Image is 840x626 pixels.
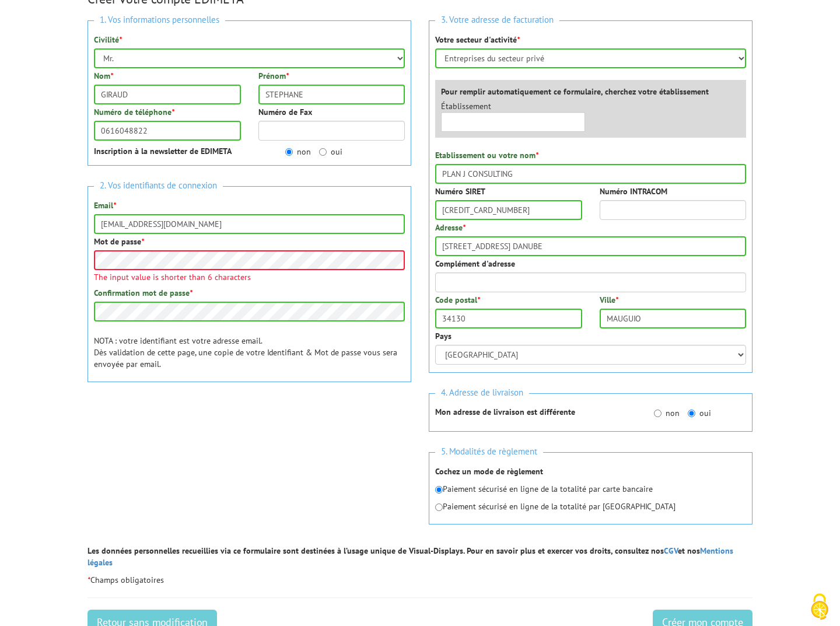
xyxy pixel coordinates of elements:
iframe: reCAPTCHA [87,403,265,448]
strong: Les données personnelles recueillies via ce formulaire sont destinées à l’usage unique de Visual-... [87,545,733,568]
span: 1. Vos informations personnelles [94,12,225,28]
input: non [285,148,293,156]
strong: Mon adresse de livraison est différente [435,407,575,417]
a: Mentions légales [87,545,733,568]
label: Prénom [258,70,289,82]
label: oui [319,146,342,158]
label: Pays [435,330,452,342]
span: 5. Modalités de règlement [435,444,543,460]
a: CGV [664,545,678,556]
label: Numéro SIRET [435,186,485,197]
label: Mot de passe [94,236,144,247]
label: Adresse [435,222,466,233]
button: Cookies (fenêtre modale) [799,587,840,626]
label: Etablissement ou votre nom [435,149,538,161]
span: 4. Adresse de livraison [435,385,529,401]
label: Ville [600,294,618,306]
label: oui [688,407,711,419]
strong: Inscription à la newsletter de EDIMETA [94,146,232,156]
span: 3. Votre adresse de facturation [435,12,559,28]
p: NOTA : votre identifiant est votre adresse email. Dès validation de cette page, une copie de votr... [94,335,405,370]
div: Établissement [432,100,594,132]
input: oui [319,148,327,156]
label: Civilité [94,34,122,46]
span: The input value is shorter than 6 characters [94,273,405,281]
label: Numéro de téléphone [94,106,174,118]
img: Cookies (fenêtre modale) [805,592,834,621]
label: Numéro de Fax [258,106,312,118]
label: non [285,146,311,158]
p: Paiement sécurisé en ligne de la totalité par [GEOGRAPHIC_DATA] [435,501,746,512]
label: Complément d'adresse [435,258,515,270]
p: Paiement sécurisé en ligne de la totalité par carte bancaire [435,483,746,495]
label: Numéro INTRACOM [600,186,667,197]
label: Confirmation mot de passe [94,287,192,299]
p: Champs obligatoires [87,574,752,586]
label: Code postal [435,294,480,306]
label: Pour remplir automatiquement ce formulaire, cherchez votre établissement [441,86,709,97]
label: Votre secteur d'activité [435,34,520,46]
input: oui [688,410,695,417]
label: Email [94,200,116,211]
label: Nom [94,70,113,82]
span: 2. Vos identifiants de connexion [94,178,223,194]
strong: Cochez un mode de règlement [435,466,543,477]
input: non [654,410,661,417]
label: non [654,407,680,419]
